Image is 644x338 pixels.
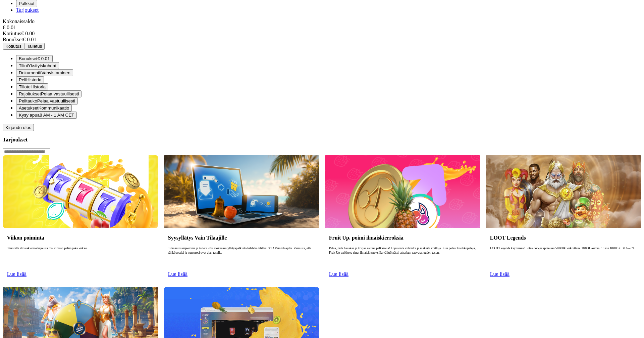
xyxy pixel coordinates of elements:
span: Rajoitukset [19,91,41,96]
p: Tilaa uutiskirjeemme ja talleta 20 € elokuussa yllätyspalkinto kilahtaa tilillesi 3.9.! Vain tila... [168,246,315,268]
span: Pelaa vastuullisesti [41,91,79,96]
a: Lue lisää [490,271,509,277]
span: Pelitauko [19,98,37,103]
span: Kotiutus [5,44,21,49]
h3: Fruit Up, poimi ilmaiskierroksia [329,235,476,241]
button: Kotiutus [3,43,24,50]
span: Kysy apua [19,113,40,118]
button: credit-card iconTilioteHistoria [16,83,48,90]
img: LOOT Legends [486,155,641,228]
span: Kotiutus [3,31,21,36]
span: € 0.01 [38,56,50,61]
h3: LOOT Legends [490,235,637,241]
button: Kirjaudu ulos [3,124,34,131]
p: LOOT Legends käynnissä! Lotsaloot‑jackpoteissa 50 000 € viikoittain. 10 000 voittaa, 10 vie 10 00... [490,246,637,268]
button: user iconTiliniYksityiskohdat [16,62,59,69]
span: Kirjaudu ulos [5,125,31,130]
span: Asetukset [19,105,39,111]
span: Historia [31,84,46,89]
a: Lue lisää [168,271,187,277]
input: Search [3,149,50,155]
a: Tarjoukset [16,7,39,13]
span: Pelaa vastuullisesti [37,98,75,103]
span: Palkkiot [19,1,35,6]
button: chat iconKysy apua8 AM - 1 AM CET [16,112,77,119]
span: Yksityiskohdat [28,63,56,68]
span: Tiliote [19,84,31,89]
div: Kokonaissaldo [3,18,641,31]
div: € 0.01 [3,37,641,43]
span: Kommunikaatio [39,105,69,111]
span: 8 AM - 1 AM CET [40,113,74,118]
h3: Syysyllätys Vain Tilaajille [168,235,315,241]
h3: Tarjoukset [3,136,641,143]
div: € 0.00 [3,31,641,37]
button: limits iconRajoituksetPelaa vastuullisesti [16,90,82,97]
img: Syysyllätys Vain Tilaajille [164,155,319,228]
a: Lue lisää [7,271,26,277]
p: Pelaa, pidä hauskaa ja korjaa satona palkkioita! Loputonta viihdettä ja makeita voittoja. Kun pel... [329,246,476,268]
span: Vahvistaminen [41,70,70,75]
p: 3 tuoretta ilmaiskierrostarjousta maistuvaan peliin joka viikko. [7,246,154,268]
h3: Viikon poiminta [7,235,154,241]
span: Bonukset [3,37,23,42]
button: clock iconPelitaukoPelaa vastuullisesti [16,97,78,104]
button: Talletus [24,43,45,50]
button: doc iconDokumentitVahvistaminen [16,69,73,76]
button: info iconAsetuksetKommunikaatio [16,104,72,112]
button: smiley iconBonukset€ 0.01 [16,55,53,62]
img: Viikon poiminta [3,155,158,228]
span: Historia [26,77,41,82]
span: Tilini [19,63,28,68]
button: 777 iconPeliHistoria [16,76,44,83]
img: Fruit Up, poimi ilmaiskierroksia [325,155,480,228]
span: Talletus [27,44,42,49]
a: Lue lisää [329,271,348,277]
span: Dokumentit [19,70,41,75]
span: Peli [19,77,26,82]
span: Bonukset [19,56,38,61]
div: € 0.01 [3,25,641,31]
